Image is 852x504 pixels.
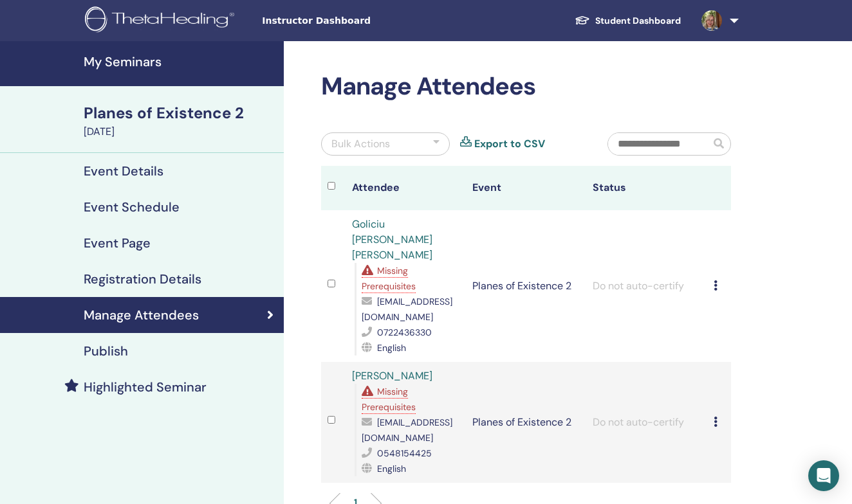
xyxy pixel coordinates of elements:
[466,166,586,210] th: Event
[331,136,390,152] div: Bulk Actions
[377,342,406,354] span: English
[346,166,466,210] th: Attendee
[377,327,432,338] span: 0722436330
[84,163,163,179] h4: Event Details
[84,235,151,251] h4: Event Page
[352,217,432,262] a: Goliciu [PERSON_NAME] [PERSON_NAME]
[362,296,452,323] span: [EMAIL_ADDRESS][DOMAIN_NAME]
[84,199,180,215] h4: Event Schedule
[85,6,239,35] img: logo.png
[84,102,276,124] div: Planes of Existence 2
[352,369,432,382] a: [PERSON_NAME]
[321,72,731,102] h2: Manage Attendees
[362,265,416,292] span: Missing Prerequisites
[362,386,416,413] span: Missing Prerequisites
[84,343,128,359] h4: Publish
[84,54,276,69] h4: My Seminars
[474,136,545,152] a: Export to CSV
[377,463,406,474] span: English
[466,362,586,483] td: Planes of Existence 2
[564,9,691,33] a: Student Dashboard
[84,307,199,323] h4: Manage Attendees
[262,14,455,28] span: Instructor Dashboard
[76,102,284,139] a: Planes of Existence 2[DATE]
[362,417,452,444] span: [EMAIL_ADDRESS][DOMAIN_NAME]
[84,271,201,287] h4: Registration Details
[575,15,590,26] img: graduation-cap-white.svg
[466,210,586,362] td: Planes of Existence 2
[586,166,707,210] th: Status
[808,460,839,491] div: Open Intercom Messenger
[84,379,207,395] h4: Highlighted Seminar
[701,10,722,31] img: default.jpg
[84,124,276,139] div: [DATE]
[377,447,432,459] span: 0548154425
